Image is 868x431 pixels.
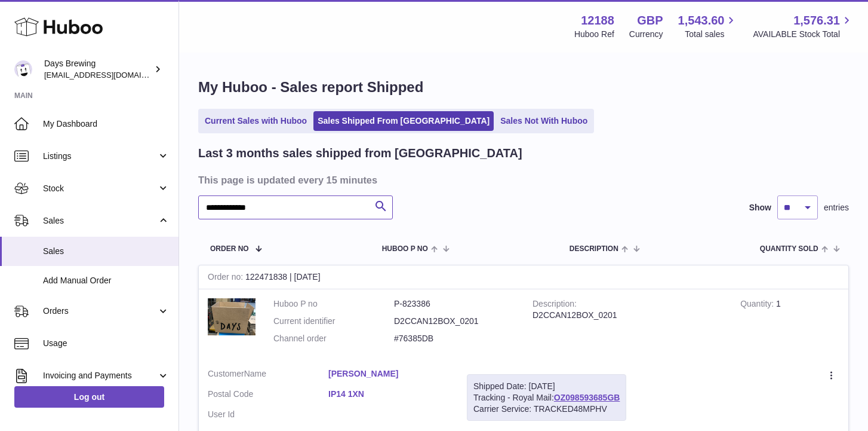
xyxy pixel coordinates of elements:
[198,78,849,97] h1: My Huboo - Sales report Shipped
[208,409,328,420] dt: User Id
[793,13,840,29] span: 1,576.31
[574,29,614,40] div: Huboo Ref
[394,298,515,310] dd: P-823386
[198,145,522,161] h2: Last 3 months sales shipped from [GEOGRAPHIC_DATA]
[273,316,394,327] dt: Current identifier
[201,111,311,131] a: Current Sales with Huboo
[467,374,626,421] div: Tracking - Royal Mail:
[473,381,620,392] div: Shipped Date: [DATE]
[273,333,394,344] dt: Channel order
[824,202,849,213] span: entries
[43,305,157,317] span: Orders
[533,299,577,311] strong: Description
[14,386,164,408] a: Log out
[749,202,771,213] label: Show
[328,389,449,400] a: IP14 1XN
[753,29,854,40] span: AVAILABLE Stock Total
[43,370,157,381] span: Invoicing and Payments
[740,299,776,311] strong: Quantity
[678,13,738,40] a: 1,543.60 Total sales
[208,369,244,378] span: Customer
[208,368,328,383] dt: Name
[43,338,170,349] span: Usage
[581,13,614,29] strong: 12188
[570,245,618,253] span: Description
[44,70,176,80] span: [EMAIL_ADDRESS][DOMAIN_NAME]
[678,13,725,29] span: 1,543.60
[685,29,738,40] span: Total sales
[382,245,428,253] span: Huboo P no
[753,13,854,40] a: 1,576.31 AVAILABLE Stock Total
[14,60,32,78] img: helena@daysbrewing.com
[473,404,620,415] div: Carrier Service: TRACKED48MPHV
[43,118,170,130] span: My Dashboard
[629,29,663,40] div: Currency
[43,215,157,227] span: Sales
[198,173,846,187] h3: This page is updated every 15 minutes
[533,310,722,321] div: D2CCAN12BOX_0201
[210,245,249,253] span: Order No
[199,265,848,289] div: 122471838 | [DATE]
[760,245,818,253] span: Quantity Sold
[637,13,663,29] strong: GBP
[554,393,620,402] a: OZ098593685GB
[496,111,592,131] a: Sales Not With Huboo
[208,298,256,335] img: 121881710868712.png
[731,289,848,359] td: 1
[328,368,449,380] a: [PERSON_NAME]
[43,151,157,162] span: Listings
[208,272,245,285] strong: Order no
[394,316,515,327] dd: D2CCAN12BOX_0201
[208,389,328,403] dt: Postal Code
[43,246,170,257] span: Sales
[44,58,152,81] div: Days Brewing
[43,275,170,286] span: Add Manual Order
[273,298,394,310] dt: Huboo P no
[394,333,515,344] dd: #76385DB
[313,111,494,131] a: Sales Shipped From [GEOGRAPHIC_DATA]
[43,183,157,194] span: Stock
